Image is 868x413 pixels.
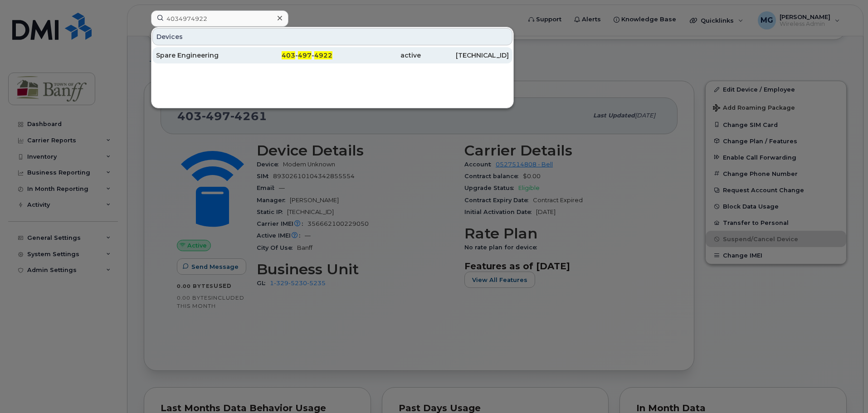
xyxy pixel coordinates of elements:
span: 4922 [314,51,332,59]
div: Spare Engineering [156,51,244,60]
input: Find something... [151,10,288,27]
div: active [332,51,421,60]
a: Spare Engineering403-497-4922active[TECHNICAL_ID] [152,47,512,63]
div: [TECHNICAL_ID] [421,51,509,60]
div: Devices [152,28,512,45]
span: 403 [282,51,295,59]
span: 497 [298,51,312,59]
div: - - [244,51,333,60]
